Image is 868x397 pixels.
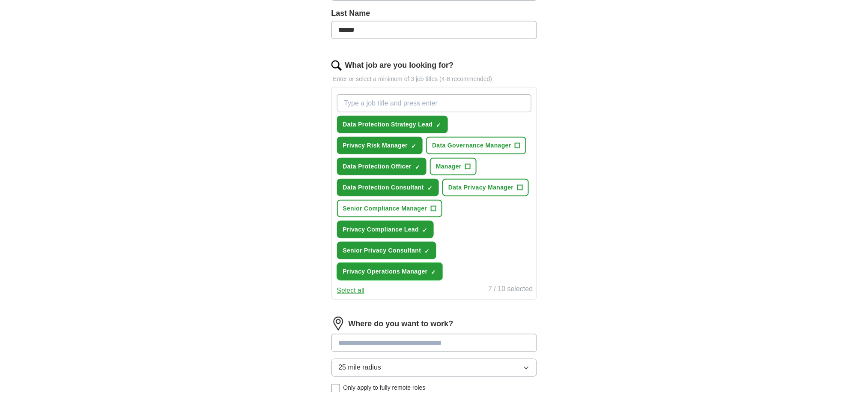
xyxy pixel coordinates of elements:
span: Data Protection Strategy Lead [343,120,433,129]
span: Data Governance Manager [432,141,511,150]
input: Type a job title and press enter [337,94,531,112]
span: Data Privacy Manager [448,183,514,192]
span: Data Protection Consultant [343,183,424,192]
button: Privacy Operations Manager✓ [337,263,443,280]
span: ✓ [411,143,416,150]
span: Privacy Operations Manager [343,267,428,276]
button: Data Governance Manager [426,137,526,154]
span: ✓ [425,248,430,255]
span: Data Protection Officer [343,162,412,171]
button: Senior Privacy Consultant✓ [337,242,436,259]
span: Privacy Risk Manager [343,141,408,150]
button: Senior Compliance Manager [337,200,442,217]
button: Privacy Compliance Lead✓ [337,221,434,238]
span: ✓ [415,164,420,171]
input: Only apply to fully remote roles [331,384,340,393]
button: Data Protection Strategy Lead✓ [337,116,448,133]
span: ✓ [431,269,436,276]
button: Data Protection Officer✓ [337,158,427,175]
span: ✓ [436,122,441,129]
button: Data Protection Consultant✓ [337,179,439,196]
button: Select all [337,286,365,296]
label: What job are you looking for? [345,60,454,71]
button: Data Privacy Manager [442,179,529,196]
span: Senior Privacy Consultant [343,246,421,255]
span: ✓ [422,227,427,234]
p: Enter or select a minimum of 3 job titles (4-8 recommended) [331,75,537,84]
img: search.png [331,60,342,71]
button: 25 mile radius [331,359,537,377]
label: Where do you want to work? [349,318,453,330]
img: location.png [331,317,345,331]
span: 25 mile radius [339,363,382,373]
button: Privacy Risk Manager✓ [337,137,423,154]
span: Privacy Compliance Lead [343,225,419,234]
span: Senior Compliance Manager [343,204,427,213]
span: Manager [436,162,462,171]
span: ✓ [427,185,433,192]
button: Manager [430,158,477,175]
span: Only apply to fully remote roles [343,384,426,393]
label: Last Name [331,8,537,19]
div: 7 / 10 selected [488,284,533,296]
